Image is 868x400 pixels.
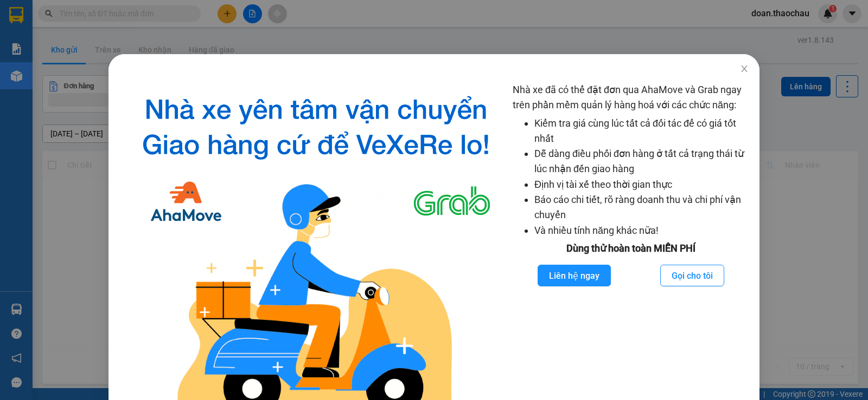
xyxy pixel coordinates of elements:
[534,116,749,147] li: Kiểm tra giá cùng lúc tất cả đối tác để có giá tốt nhất
[729,54,759,84] button: Close
[513,241,749,256] div: Dùng thử hoàn toàn MIỄN PHÍ
[534,192,749,223] li: Báo cáo chi tiết, rõ ràng doanh thu và chi phí vận chuyển
[538,265,611,286] button: Liên hệ ngay
[534,223,749,238] li: Và nhiều tính năng khác nữa!
[740,64,749,73] span: close
[549,269,599,283] span: Liên hệ ngay
[534,177,749,192] li: Định vị tài xế theo thời gian thực
[534,146,749,177] li: Dễ dàng điều phối đơn hàng ở tất cả trạng thái từ lúc nhận đến giao hàng
[672,269,713,283] span: Gọi cho tôi
[660,265,724,286] button: Gọi cho tôi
